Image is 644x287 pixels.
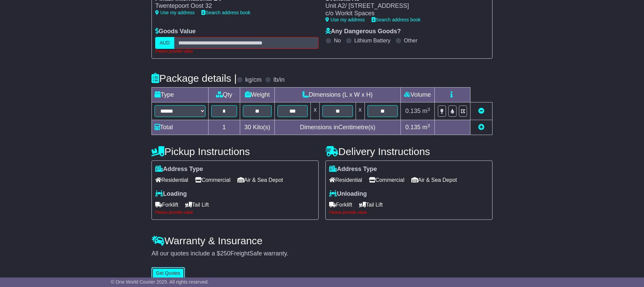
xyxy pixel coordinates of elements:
td: Weight [240,88,275,102]
span: © One World Courier 2025. All rights reserved. [111,279,209,285]
a: Search address book [372,17,421,22]
label: lb/in [273,76,285,84]
label: Other [404,37,417,44]
span: Air & Sea Depot [237,175,283,185]
sup: 3 [427,107,430,112]
span: 250 [220,250,230,257]
h4: Warranty & Insurance [151,235,493,246]
span: m [422,108,430,114]
td: Qty [209,88,240,102]
label: Unloading [329,190,367,198]
span: Tail Lift [359,199,383,210]
td: Dimensions in Centimetre(s) [275,120,401,135]
label: Any Dangerous Goods? [325,28,401,35]
td: Type [152,88,209,102]
div: Please provide value [329,210,489,215]
label: Loading [155,190,187,198]
label: No [334,37,341,44]
span: Tail Lift [185,199,209,210]
span: Commercial [369,175,404,185]
span: m [422,124,430,131]
span: Air & Sea Depot [411,175,457,185]
div: Twentepoort Oost 32 [155,2,312,10]
a: Remove this item [478,108,484,114]
td: Kilo(s) [240,120,275,135]
a: Search address book [201,10,250,15]
label: Address Type [329,166,377,173]
td: Dimensions (L x W x H) [275,88,401,102]
div: Please provide value [155,49,319,54]
div: All our quotes include a $ FreightSafe warranty. [151,250,493,257]
span: 0.135 [405,108,421,114]
span: Forklift [155,199,178,210]
a: Add new item [478,124,484,131]
label: Lithium Battery [354,37,391,44]
td: x [311,102,320,120]
h4: Package details | [151,73,237,84]
a: Use my address [155,10,195,15]
div: Please provide value [155,210,315,215]
span: Residential [329,175,362,185]
td: x [356,102,364,120]
div: Unit A2/ [STREET_ADDRESS] [325,2,482,10]
a: Use my address [325,17,365,22]
sup: 3 [427,123,430,128]
span: Residential [155,175,188,185]
span: 30 [244,124,251,131]
button: Get Quotes [151,267,185,279]
td: Total [152,120,209,135]
h4: Pickup Instructions [151,146,319,157]
label: kg/cm [245,76,262,84]
span: Commercial [195,175,230,185]
td: 1 [209,120,240,135]
label: Goods Value [155,28,196,35]
span: 0.135 [405,124,421,131]
label: Address Type [155,166,203,173]
h4: Delivery Instructions [325,146,493,157]
td: Volume [400,88,434,102]
span: Forklift [329,199,352,210]
div: c/o Workit Spaces [325,10,482,17]
label: AUD [155,37,174,49]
